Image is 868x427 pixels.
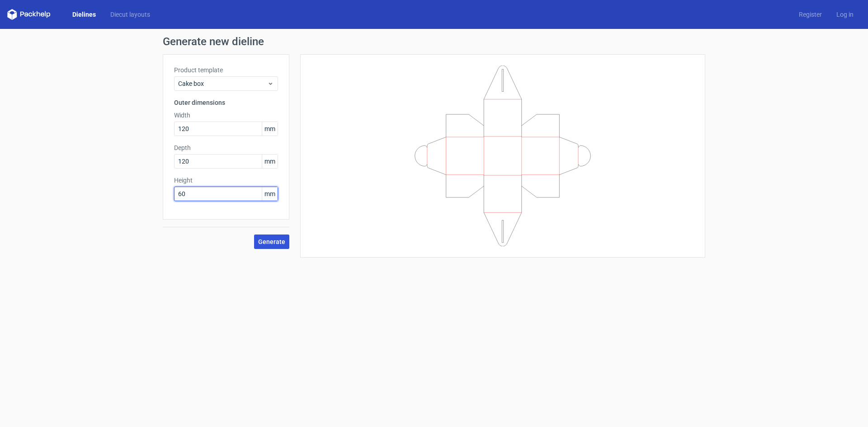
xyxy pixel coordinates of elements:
[174,176,278,185] label: Height
[174,66,278,75] label: Product template
[103,10,157,19] a: Diecut layouts
[174,143,278,152] label: Depth
[258,239,285,245] span: Generate
[163,36,705,47] h1: Generate new dieline
[262,187,278,201] span: mm
[174,98,278,107] h3: Outer dimensions
[254,235,289,249] button: Generate
[262,122,278,136] span: mm
[174,111,278,120] label: Width
[792,10,829,19] a: Register
[178,79,267,88] span: Cake box
[829,10,861,19] a: Log in
[262,155,278,168] span: mm
[65,10,103,19] a: Dielines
